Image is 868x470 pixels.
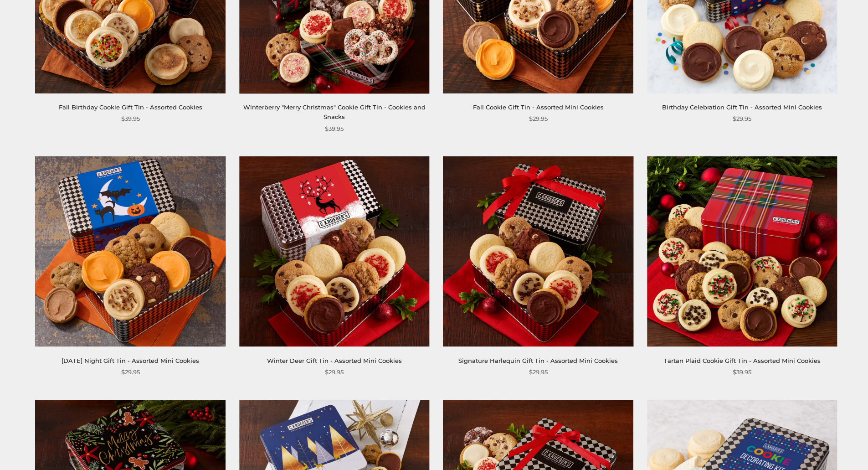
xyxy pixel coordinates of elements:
[473,103,604,111] a: Fall Cookie Gift Tin - Assorted Mini Cookies
[529,114,548,124] span: $29.95
[443,156,633,346] img: Signature Harlequin Gift Tin - Assorted Mini Cookies
[325,124,344,134] span: $39.95
[121,367,140,377] span: $29.95
[458,357,618,364] a: Signature Harlequin Gift Tin - Assorted Mini Cookies
[59,103,202,111] a: Fall Birthday Cookie Gift Tin - Assorted Cookies
[664,357,821,364] a: Tartan Plaid Cookie Gift Tin - Assorted Mini Cookies
[325,367,344,377] span: $29.95
[62,357,199,364] a: [DATE] Night Gift Tin - Assorted Mini Cookies
[243,103,426,120] a: Winterberry "Merry Christmas" Cookie Gift Tin - Cookies and Snacks
[239,156,429,346] img: Winter Deer Gift Tin - Assorted Mini Cookies
[36,156,226,346] img: Halloween Night Gift Tin - Assorted Mini Cookies
[121,114,140,124] span: $39.95
[267,357,402,364] a: Winter Deer Gift Tin - Assorted Mini Cookies
[733,114,751,124] span: $29.95
[529,367,548,377] span: $29.95
[662,103,822,111] a: Birthday Celebration Gift Tin - Assorted Mini Cookies
[647,156,837,346] img: Tartan Plaid Cookie Gift Tin - Assorted Mini Cookies
[733,367,751,377] span: $39.95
